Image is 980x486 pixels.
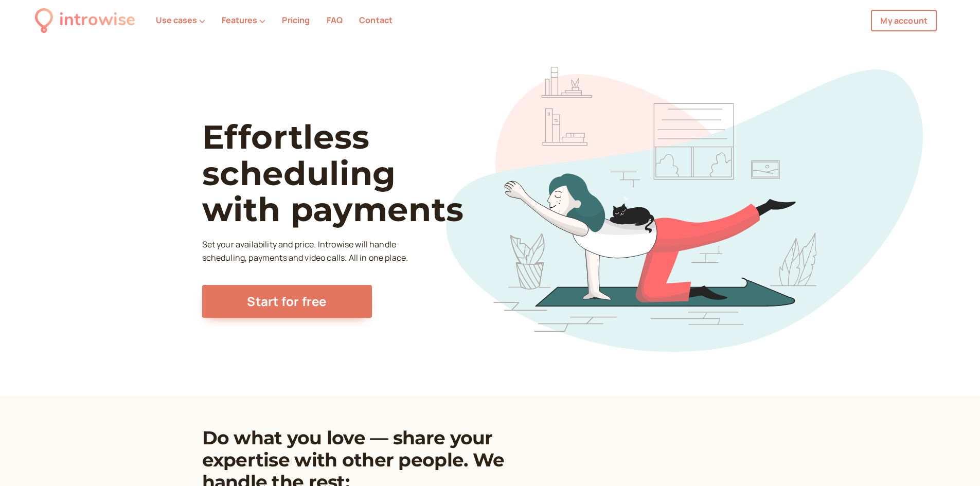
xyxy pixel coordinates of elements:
a: FAQ [327,14,343,26]
a: My account [871,10,937,31]
a: Start for free [202,285,372,318]
a: Contact [359,14,393,26]
p: Set your availability and price. Introwise will handle scheduling, payments and video calls. All ... [202,238,411,265]
a: Pricing [282,14,310,26]
div: introwise [59,6,135,34]
button: Features [222,15,265,25]
h1: Effortless scheduling with payments [202,119,501,227]
button: Use cases [156,15,205,25]
a: introwise [35,6,135,34]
